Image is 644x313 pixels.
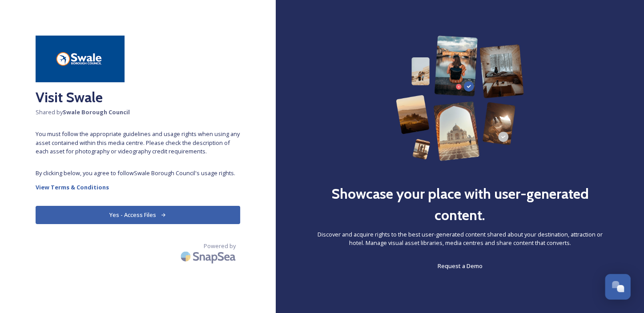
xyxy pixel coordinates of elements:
[204,242,236,250] span: Powered by
[178,246,240,267] img: SnapSea Logo
[36,206,240,224] button: Yes - Access Files
[36,87,240,108] h2: Visit Swale
[311,230,608,247] span: Discover and acquire rights to the best user-generated content shared about your destination, att...
[438,261,483,271] a: Request a Demo
[36,130,240,156] span: You must follow the appropriate guidelines and usage rights when using any asset contained within...
[36,36,125,82] img: download%20(4).png
[396,36,523,161] img: 63b42ca75bacad526042e722_Group%20154-p-800.png
[36,182,240,193] a: View Terms & Conditions
[36,169,240,177] span: By clicking below, you agree to follow Swale Borough Council 's usage rights.
[63,108,130,116] strong: Swale Borough Council
[605,274,631,300] button: Open Chat
[36,108,240,116] span: Shared by
[36,183,109,191] strong: View Terms & Conditions
[438,262,483,270] span: Request a Demo
[311,183,608,226] h2: Showcase your place with user-generated content.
